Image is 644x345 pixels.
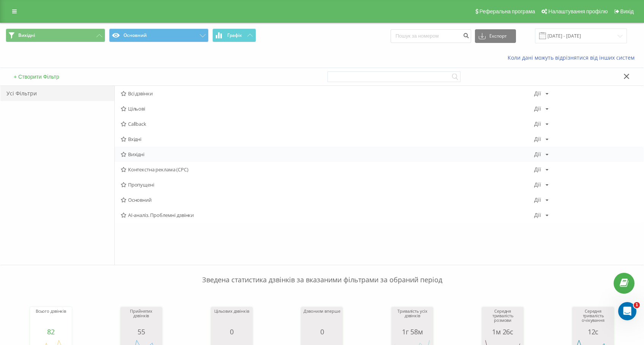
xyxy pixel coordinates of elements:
div: 0 [303,328,341,336]
span: Цільові [121,106,534,111]
div: Дії [534,136,541,142]
span: Графік [227,33,242,38]
div: Дії [534,152,541,157]
div: Тривалість усіх дзвінків [393,309,431,328]
p: Зведена статистика дзвінків за вказаними фільтрами за обраний період [6,260,638,285]
span: Реферальна програма [479,8,535,14]
span: Пропущені [121,182,534,187]
div: Середня тривалість очікування [574,309,612,328]
div: Дії [534,91,541,96]
div: Дії [534,182,541,187]
div: 82 [32,328,70,336]
div: 1г 58м [393,328,431,336]
iframe: Intercom live chat [618,302,636,320]
div: Дзвонили вперше [303,309,341,328]
span: Вихід [620,8,634,14]
span: Всі дзвінки [121,91,534,96]
div: 0 [213,328,251,336]
span: Контекстна реклама (CPC) [121,167,534,172]
span: Основний [121,197,534,203]
div: Дії [534,121,541,127]
button: Графік [212,28,256,42]
span: Вихідні [121,152,534,157]
div: Прийнятих дзвінків [122,309,160,328]
div: Дії [534,167,541,172]
span: Вихідні [18,32,35,38]
div: Середня тривалість розмови [484,309,522,328]
div: Усі Фільтри [0,86,114,101]
span: Вхідні [121,136,534,142]
span: AI-аналіз. Проблемні дзвінки [121,212,534,218]
div: 12с [574,328,612,336]
input: Пошук за номером [391,29,471,43]
button: Закрити [621,73,632,81]
div: Цільових дзвінків [213,309,251,328]
span: 1 [634,302,640,308]
div: 55 [122,328,160,336]
div: 1м 26с [484,328,522,336]
div: Всього дзвінків [32,309,70,328]
div: Дії [534,106,541,111]
button: + Створити Фільтр [11,73,62,80]
span: Callback [121,121,534,127]
span: Налаштування профілю [548,8,608,14]
button: Вихідні [6,28,105,42]
div: Дії [534,212,541,218]
a: Коли дані можуть відрізнятися вiд інших систем [508,54,638,61]
div: Дії [534,197,541,203]
button: Основний [109,28,209,42]
button: Експорт [475,29,516,43]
